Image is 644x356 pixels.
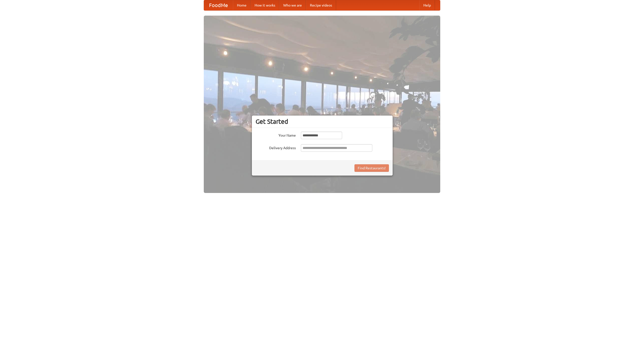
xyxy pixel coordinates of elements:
label: Delivery Address [256,144,296,150]
a: Home [233,0,251,10]
a: Who we are [279,0,306,10]
a: Recipe videos [306,0,336,10]
h3: Get Started [256,118,389,125]
a: FoodMe [204,0,233,10]
a: How it works [251,0,279,10]
button: Find Restaurants! [354,164,389,172]
label: Your Name [256,132,296,138]
a: Help [419,0,435,10]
